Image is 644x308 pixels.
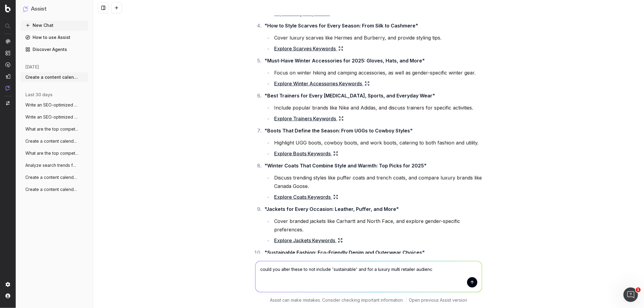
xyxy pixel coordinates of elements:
[31,5,46,13] h1: Assist
[5,50,10,56] img: Intelligence
[255,261,482,292] textarea: could you alter these to not include 'sustainable' and for a luxury multi retailer audienc
[5,39,10,44] img: Analytics
[636,287,641,292] span: 1
[274,193,338,201] a: Explore Coats Keywords
[273,68,482,77] li: Focus on winter hiking and camping accessories, as well as gender-specific winter gear.
[21,45,88,54] a: Discover Agents
[265,163,427,169] strong: "Winter Coats That Combine Style and Warmth: Top Picks for 2025"
[25,92,53,98] span: last 30 days
[265,23,418,29] strong: "How to Style Scarves for Every Season: From Silk to Cashmere"
[21,160,88,170] button: Analyze search trends for: shoes
[25,102,78,108] span: Write an SEO-optimized article about on
[5,282,10,287] img: Setting
[23,6,28,12] img: Assist
[21,100,88,110] button: Write an SEO-optimized article about on
[5,74,10,79] img: Studio
[265,128,413,134] strong: "Boots That Define the Season: From UGGs to Cowboy Styles"
[273,103,482,112] li: Include popular brands like Nike and Adidas, and discuss trainers for specific activities.
[25,114,78,120] span: Write an SEO-optimized article about on
[25,74,78,80] span: Create a content calendar with 10 differ
[25,150,78,156] span: What are the top competitors ranking for
[5,85,10,90] img: Assist
[265,93,435,99] strong: "Best Trainers for Every [MEDICAL_DATA], Sports, and Everyday Wear"
[274,79,370,88] a: Explore Winter Accessories Keywords
[21,72,88,82] button: Create a content calendar with 10 differ
[270,297,404,303] p: Assist can make mistakes. Consider checking important information.
[25,64,39,70] span: [DATE]
[21,33,88,42] a: How to use Assist
[265,249,425,256] strong: "Sustainable Fashion: Eco-Friendly Denim and Outerwear Choices"
[21,136,88,146] button: Create a content calendar using trends &
[21,21,88,30] button: New Chat
[21,148,88,158] button: What are the top competitors ranking for
[274,44,343,53] a: Explore Scarves Keywords
[25,126,78,132] span: What are the top competitors ranking for
[25,162,78,168] span: Analyze search trends for: shoes
[273,138,482,147] li: Highlight UGG boots, cowboy boots, and work boots, catering to both fashion and utility.
[274,114,344,123] a: Explore Trainers Keywords
[265,58,425,64] strong: "Must-Have Winter Accessories for 2025: Gloves, Hats, and More"
[623,287,638,302] iframe: Intercom live chat
[6,101,10,105] img: Switch project
[5,62,10,67] img: Activation
[21,112,88,122] button: Write an SEO-optimized article about on
[23,5,86,13] button: Assist
[273,173,482,190] li: Discuss trending styles like puffer coats and trench coats, and compare luxury brands like Canada...
[273,33,482,42] li: Cover luxury scarves like Hermes and Burberry, and provide styling tips.
[25,138,78,144] span: Create a content calendar using trends &
[274,149,338,158] a: Explore Boots Keywords
[409,297,467,303] a: Open previous Assist version
[25,174,78,180] span: Create a content calendar using trends &
[273,217,482,234] li: Cover branded jackets like Carhartt and North Face, and explore gender-specific preferences.
[5,5,11,12] img: Botify logo
[5,294,10,298] img: My account
[21,185,88,194] button: Create a content calendar using trends &
[21,173,88,182] button: Create a content calendar using trends &
[21,124,88,134] button: What are the top competitors ranking for
[265,206,399,212] strong: "Jackets for Every Occasion: Leather, Puffer, and More"
[274,236,343,245] a: Explore Jackets Keywords
[25,186,78,192] span: Create a content calendar using trends &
